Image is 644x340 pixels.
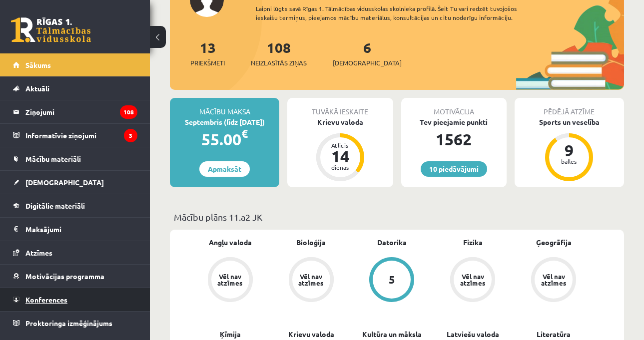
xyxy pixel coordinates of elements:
a: Fizika [463,237,483,248]
a: Krievu valoda [288,329,334,340]
a: Ķīmija [220,329,241,340]
a: Ziņojumi108 [13,100,137,123]
span: [DEMOGRAPHIC_DATA] [333,58,402,68]
a: 108Neizlasītās ziņas [251,38,307,68]
div: Krievu valoda [287,117,393,127]
div: dienas [325,164,355,170]
a: Mācību materiāli [13,147,137,170]
legend: Informatīvie ziņojumi [25,124,137,147]
a: Datorika [377,237,407,248]
span: Priekšmeti [190,58,225,68]
span: Aktuāli [25,84,49,93]
a: Atzīmes [13,241,137,264]
div: Vēl nav atzīmes [216,273,244,286]
div: 1562 [401,127,507,151]
a: Digitālie materiāli [13,194,137,217]
span: Proktoringa izmēģinājums [25,319,112,328]
div: 9 [554,142,584,158]
a: Vēl nav atzīmes [432,257,513,304]
a: Rīgas 1. Tālmācības vidusskola [11,17,91,42]
a: [DEMOGRAPHIC_DATA] [13,171,137,194]
div: Atlicis [325,142,355,148]
span: Sākums [25,60,51,69]
div: Pēdējā atzīme [515,98,624,117]
span: Motivācijas programma [25,272,104,281]
div: 5 [389,274,395,285]
a: Vēl nav atzīmes [271,257,352,304]
a: 6[DEMOGRAPHIC_DATA] [333,38,402,68]
div: Tev pieejamie punkti [401,117,507,127]
a: 13Priekšmeti [190,38,225,68]
a: Apmaksāt [199,161,250,177]
div: Motivācija [401,98,507,117]
span: Konferences [25,295,67,304]
div: Vēl nav atzīmes [459,273,487,286]
div: balles [554,158,584,164]
a: Maksājumi [13,218,137,241]
a: Proktoringa izmēģinājums [13,312,137,335]
span: [DEMOGRAPHIC_DATA] [25,178,104,187]
div: Vēl nav atzīmes [540,273,568,286]
span: Digitālie materiāli [25,201,85,210]
a: Informatīvie ziņojumi3 [13,124,137,147]
a: Latviešu valoda [447,329,499,340]
a: Bioloģija [296,237,326,248]
a: Literatūra [537,329,571,340]
div: 55.00 [170,127,279,151]
div: Laipni lūgts savā Rīgas 1. Tālmācības vidusskolas skolnieka profilā. Šeit Tu vari redzēt tuvojošo... [256,4,528,22]
a: Vēl nav atzīmes [190,257,271,304]
span: Neizlasītās ziņas [251,58,307,68]
div: Vēl nav atzīmes [297,273,325,286]
div: Tuvākā ieskaite [287,98,393,117]
a: Sports un veselība 9 balles [515,117,624,183]
legend: Maksājumi [25,218,137,241]
a: Angļu valoda [209,237,252,248]
div: 14 [325,148,355,164]
legend: Ziņojumi [25,100,137,123]
a: Sākums [13,53,137,76]
i: 3 [124,129,137,142]
a: Konferences [13,288,137,311]
div: Septembris (līdz [DATE]) [170,117,279,127]
a: 10 piedāvājumi [421,161,487,177]
a: Ģeogrāfija [536,237,572,248]
a: Vēl nav atzīmes [513,257,594,304]
span: € [241,126,248,141]
div: Sports un veselība [515,117,624,127]
p: Mācību plāns 11.a2 JK [174,210,620,224]
a: Aktuāli [13,77,137,100]
div: Mācību maksa [170,98,279,117]
a: Krievu valoda Atlicis 14 dienas [287,117,393,183]
span: Mācību materiāli [25,154,81,163]
a: Motivācijas programma [13,265,137,288]
span: Atzīmes [25,248,52,257]
a: 5 [352,257,433,304]
i: 108 [120,105,137,119]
